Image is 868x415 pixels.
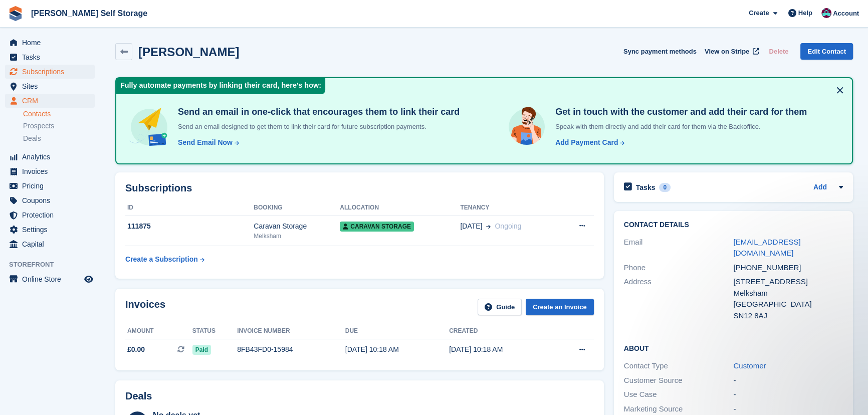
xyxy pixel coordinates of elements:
span: Invoices [22,164,82,178]
span: Paid [192,345,211,355]
a: menu [5,179,95,193]
a: Contacts [23,109,95,119]
span: Coupons [22,193,82,207]
div: [DATE] 10:18 AM [345,344,449,355]
div: [PHONE_NUMBER] [733,262,843,274]
span: Ongoing [495,222,521,230]
button: Sync payment methods [623,43,697,60]
h2: Invoices [125,299,165,315]
th: Allocation [340,200,460,216]
div: [STREET_ADDRESS] [733,276,843,288]
span: Pricing [22,179,82,193]
th: Amount [125,323,192,339]
div: Add Payment Card [555,137,618,148]
span: [DATE] [460,221,482,232]
div: Create a Subscription [125,254,198,265]
div: Contact Type [624,360,734,372]
th: Booking [254,200,340,216]
img: send-email-b5881ef4c8f827a638e46e229e590028c7e36e3a6c99d2365469aff88783de13.svg [128,106,170,148]
span: Deals [23,134,41,143]
div: SN12 8AJ [733,310,843,322]
a: Deals [23,133,95,144]
span: Prospects [23,121,54,131]
div: Customer Source [624,375,734,386]
a: Prospects [23,121,95,131]
span: Sites [22,79,82,93]
div: [GEOGRAPHIC_DATA] [733,299,843,310]
div: Send Email Now [178,137,233,148]
a: menu [5,150,95,164]
img: stora-icon-8386f47178a22dfd0bd8f6a31ec36ba5ce8667c1dd55bd0f319d3a0aa187defe.svg [8,6,23,21]
div: Fully automate payments by linking their card, here's how: [116,78,325,94]
div: [DATE] 10:18 AM [449,344,553,355]
th: Invoice number [237,323,345,339]
th: Tenancy [460,200,559,216]
span: CRM [22,94,82,108]
div: - [733,389,843,400]
span: Online Store [22,272,82,286]
a: menu [5,65,95,79]
a: Preview store [83,273,95,285]
h2: [PERSON_NAME] [138,45,239,59]
div: Email [624,237,734,259]
a: menu [5,164,95,178]
a: Edit Contact [800,43,853,60]
a: menu [5,94,95,108]
a: Create an Invoice [526,299,594,315]
span: Help [798,8,812,18]
span: Settings [22,223,82,237]
span: Analytics [22,150,82,164]
span: Subscriptions [22,65,82,79]
th: Status [192,323,237,339]
a: menu [5,50,95,64]
span: Account [833,9,859,19]
h2: Contact Details [624,221,843,229]
h2: Deals [125,390,152,402]
span: Capital [22,237,82,251]
a: Guide [478,299,522,315]
div: 0 [659,183,671,192]
a: menu [5,223,95,237]
a: menu [5,79,95,93]
img: Ben [821,8,831,18]
div: Caravan Storage [254,221,340,232]
a: View on Stripe [701,43,761,60]
a: Add Payment Card [551,137,625,148]
a: Add [813,182,827,193]
a: menu [5,237,95,251]
a: Create a Subscription [125,250,204,269]
a: menu [5,272,95,286]
a: menu [5,208,95,222]
div: - [733,375,843,386]
th: Due [345,323,449,339]
a: menu [5,193,95,207]
span: Tasks [22,50,82,64]
button: Delete [765,43,792,60]
span: Home [22,36,82,50]
img: get-in-touch-e3e95b6451f4e49772a6039d3abdde126589d6f45a760754adfa51be33bf0f70.svg [506,106,547,147]
h2: Subscriptions [125,182,594,194]
a: [EMAIL_ADDRESS][DOMAIN_NAME] [733,238,800,258]
div: - [733,403,843,415]
span: Protection [22,208,82,222]
p: Send an email designed to get them to link their card for future subscription payments. [174,122,460,132]
span: Create [749,8,769,18]
h2: About [624,343,843,353]
th: ID [125,200,254,216]
span: Caravan Storage [340,222,414,232]
div: Melksham [733,288,843,299]
th: Created [449,323,553,339]
p: Speak with them directly and add their card for them via the Backoffice. [551,122,807,132]
div: 8FB43FD0-15984 [237,344,345,355]
h4: Get in touch with the customer and add their card for them [551,106,807,118]
a: Customer [733,361,766,370]
h2: Tasks [636,183,656,192]
h4: Send an email in one-click that encourages them to link their card [174,106,460,118]
span: Storefront [9,260,100,270]
div: Use Case [624,389,734,400]
div: Melksham [254,232,340,241]
div: Marketing Source [624,403,734,415]
div: Address [624,276,734,321]
div: Phone [624,262,734,274]
div: 111875 [125,221,254,232]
